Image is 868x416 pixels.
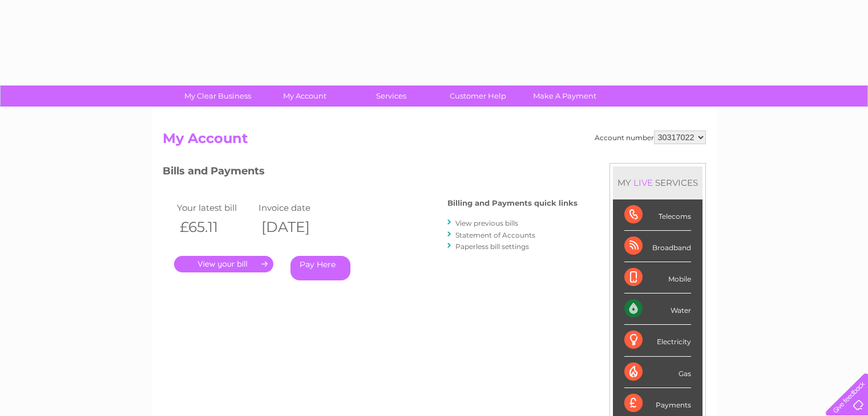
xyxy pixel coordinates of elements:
[447,199,578,207] h4: Billing and Payments quick links
[595,130,706,144] div: Account number
[624,357,691,388] div: Gas
[256,200,338,215] td: Invoice date
[431,85,525,107] a: Customer Help
[163,163,578,183] h3: Bills and Payments
[171,85,265,107] a: My Clear Business
[624,262,691,293] div: Mobile
[174,256,273,272] a: .
[174,215,256,239] th: £65.11
[256,215,338,239] th: [DATE]
[455,242,529,251] a: Paperless bill settings
[455,219,518,227] a: View previous bills
[163,130,706,152] h2: My Account
[344,85,438,107] a: Services
[174,200,256,215] td: Your latest bill
[518,85,612,107] a: Make A Payment
[624,325,691,356] div: Electricity
[631,177,655,188] div: LIVE
[290,256,350,280] a: Pay Here
[455,231,535,239] a: Statement of Accounts
[613,166,703,199] div: MY SERVICES
[624,199,691,231] div: Telecoms
[624,293,691,325] div: Water
[257,85,352,107] a: My Account
[624,231,691,262] div: Broadband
